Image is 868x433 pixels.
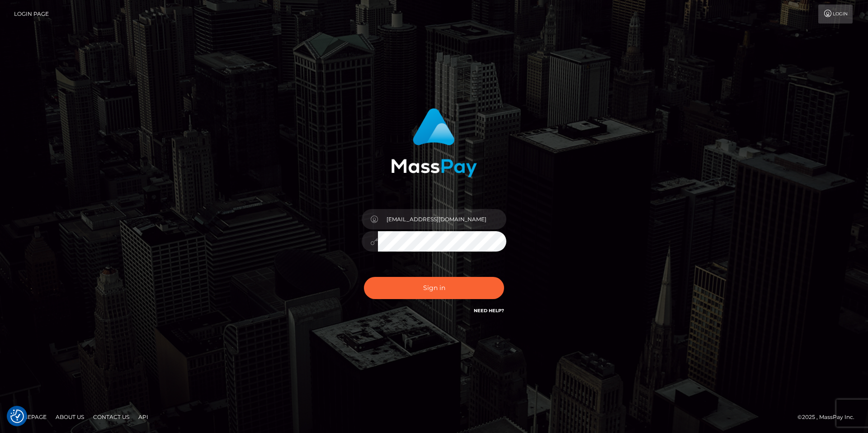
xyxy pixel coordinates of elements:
[135,410,152,424] a: API
[10,409,24,423] button: Consent Preferences
[52,410,88,424] a: About Us
[10,409,24,423] img: Revisit consent button
[14,5,49,24] a: Login Page
[378,209,506,229] input: Username...
[391,108,477,177] img: MassPay Login
[474,308,504,314] a: Need Help?
[90,410,133,424] a: Contact Us
[364,277,504,299] button: Sign in
[797,412,861,422] div: © 2025 , MassPay Inc.
[818,5,853,24] a: Login
[10,410,50,424] a: Homepage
